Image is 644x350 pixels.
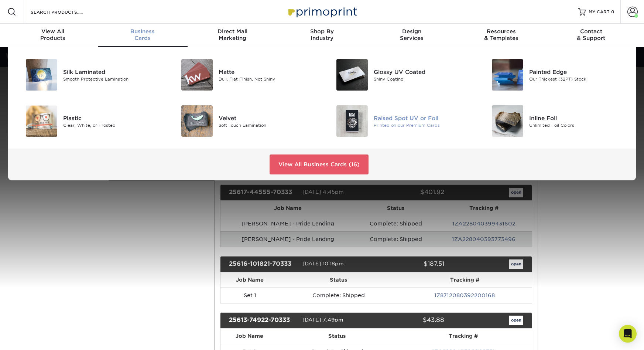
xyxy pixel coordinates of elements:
[374,122,472,128] div: Printed on our Premium Cards
[2,327,63,347] iframe: Google Customer Reviews
[278,329,395,344] th: Status
[367,28,456,41] div: Services
[63,68,161,76] div: Silk Laminated
[285,4,359,20] img: Primoprint
[181,59,213,91] img: Matte Business Cards
[529,76,627,82] div: Our Thickest (32PT) Stock
[172,56,317,94] a: Matte Business Cards Matte Dull, Flat Finish, Not Shiny
[8,28,98,35] span: View All
[509,316,523,325] a: open
[63,76,161,82] div: Smooth Protective Lamination
[529,68,627,76] div: Painted Edge
[546,28,636,35] span: Contact
[492,59,523,91] img: Painted Edge Business Cards
[456,28,546,41] div: & Templates
[367,24,456,47] a: DesignServices
[483,102,627,140] a: Inline Foil Business Cards Inline Foil Unlimited Foil Colors
[302,317,343,323] span: [DATE] 7:49pm
[26,59,57,91] img: Silk Laminated Business Cards
[26,105,57,137] img: Plastic Business Cards
[456,28,546,35] span: Resources
[374,76,472,82] div: Shiny Coating
[188,28,277,35] span: Direct Mail
[219,122,316,128] div: Soft Touch Lamination
[370,316,449,325] div: $43.88
[395,329,532,344] th: Tracking #
[219,68,316,76] div: Matte
[483,56,627,94] a: Painted Edge Business Cards Painted Edge Our Thickest (32PT) Stock
[98,28,188,41] div: Cards
[220,329,279,344] th: Job Name
[270,154,369,174] a: View All Business Cards (16)
[30,7,102,16] input: SEARCH PRODUCTS.....
[434,292,495,298] a: 1Z8712080392200168
[8,28,98,41] div: Products
[328,102,472,140] a: Raised Spot UV or Foil Business Cards Raised Spot UV or Foil Printed on our Premium Cards
[188,24,277,47] a: Direct MailMarketing
[277,24,367,47] a: Shop ByIndustry
[529,122,627,128] div: Unlimited Foil Colors
[280,288,398,303] td: Complete: Shipped
[336,59,368,91] img: Glossy UV Coated Business Cards
[529,114,627,122] div: Inline Foil
[277,28,367,35] span: Shop By
[456,24,546,47] a: Resources& Templates
[181,105,213,137] img: Velvet Business Cards
[98,28,188,35] span: Business
[220,288,280,303] td: Set 1
[374,68,472,76] div: Glossy UV Coated
[611,9,614,14] span: 0
[589,9,610,15] span: MY CART
[219,76,316,82] div: Dull, Flat Finish, Not Shiny
[328,56,472,94] a: Glossy UV Coated Business Cards Glossy UV Coated Shiny Coating
[17,56,161,94] a: Silk Laminated Business Cards Silk Laminated Smooth Protective Lamination
[546,28,636,41] div: & Support
[492,105,523,137] img: Inline Foil Business Cards
[619,325,637,343] div: Open Intercom Messenger
[367,28,456,35] span: Design
[277,28,367,41] div: Industry
[188,28,277,41] div: Marketing
[172,102,317,140] a: Velvet Business Cards Velvet Soft Touch Lamination
[63,114,161,122] div: Plastic
[63,122,161,128] div: Clear, White, or Frosted
[219,114,316,122] div: Velvet
[546,24,636,47] a: Contact& Support
[98,24,188,47] a: BusinessCards
[336,105,368,137] img: Raised Spot UV or Foil Business Cards
[8,24,98,47] a: View AllProducts
[17,102,161,140] a: Plastic Business Cards Plastic Clear, White, or Frosted
[374,114,472,122] div: Raised Spot UV or Foil
[223,316,302,325] div: 25613-74922-70333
